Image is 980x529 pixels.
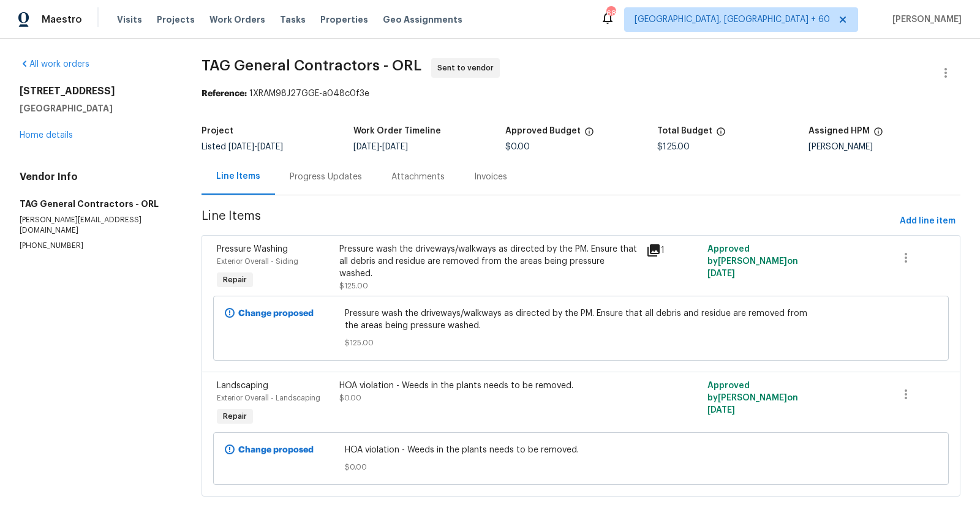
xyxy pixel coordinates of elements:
h2: [STREET_ADDRESS] [20,85,172,97]
span: Approved by [PERSON_NAME] on [707,245,798,278]
span: [DATE] [228,143,254,151]
span: Pressure Washing [217,245,288,253]
p: [PERSON_NAME][EMAIL_ADDRESS][DOMAIN_NAME] [20,215,172,236]
span: Add line item [900,214,956,229]
a: Home details [20,131,73,140]
span: Repair [218,274,252,286]
span: - [228,143,283,151]
p: [PHONE_NUMBER] [20,241,172,251]
span: Line Items [202,210,895,233]
div: [PERSON_NAME] [809,143,960,151]
div: Pressure wash the driveways/walkways as directed by the PM. Ensure that all debris and residue ar... [339,243,638,280]
span: Exterior Overall - Siding [217,258,298,265]
h4: Vendor Info [20,171,172,183]
span: Geo Assignments [383,13,462,26]
span: $125.00 [345,337,817,349]
span: Projects [157,13,195,26]
h5: [GEOGRAPHIC_DATA] [20,102,172,114]
span: $0.00 [339,394,361,402]
a: All work orders [20,60,89,69]
span: Tasks [280,15,306,24]
span: The total cost of line items that have been proposed by Opendoor. This sum includes line items th... [716,127,726,143]
span: [GEOGRAPHIC_DATA], [GEOGRAPHIC_DATA] + 60 [635,13,830,26]
span: [DATE] [353,143,379,151]
b: Change proposed [238,446,314,454]
span: $0.00 [505,143,530,151]
div: Invoices [474,171,507,183]
b: Reference: [202,89,247,98]
span: Approved by [PERSON_NAME] on [707,381,798,415]
button: Add line item [895,210,960,233]
span: Sent to vendor [437,62,499,74]
span: [PERSON_NAME] [888,13,962,26]
div: Attachments [391,171,445,183]
span: Listed [202,143,283,151]
span: Visits [117,13,142,26]
span: [DATE] [707,406,735,415]
h5: Total Budget [657,127,712,135]
span: Landscaping [217,381,268,390]
b: Change proposed [238,309,314,318]
span: Repair [218,410,252,422]
span: [DATE] [257,143,283,151]
h5: TAG General Contractors - ORL [20,198,172,210]
span: The hpm assigned to this work order. [873,127,883,143]
span: $0.00 [345,461,817,473]
span: Properties [320,13,368,26]
div: 1XRAM98J27GGE-a048c0f3e [202,88,960,100]
h5: Assigned HPM [809,127,870,135]
span: Pressure wash the driveways/walkways as directed by the PM. Ensure that all debris and residue ar... [345,307,817,332]
div: Progress Updates [290,171,362,183]
div: HOA violation - Weeds in the plants needs to be removed. [339,380,638,392]
div: 685 [606,7,615,20]
span: [DATE] [382,143,408,151]
span: The total cost of line items that have been approved by both Opendoor and the Trade Partner. This... [584,127,594,143]
span: $125.00 [657,143,690,151]
span: - [353,143,408,151]
span: $125.00 [339,282,368,290]
h5: Approved Budget [505,127,581,135]
span: Exterior Overall - Landscaping [217,394,320,402]
div: 1 [646,243,700,258]
h5: Project [202,127,233,135]
span: Maestro [42,13,82,26]
span: TAG General Contractors - ORL [202,58,421,73]
span: Work Orders [209,13,265,26]
div: Line Items [216,170,260,182]
h5: Work Order Timeline [353,127,441,135]
span: [DATE] [707,269,735,278]
span: HOA violation - Weeds in the plants needs to be removed. [345,444,817,456]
